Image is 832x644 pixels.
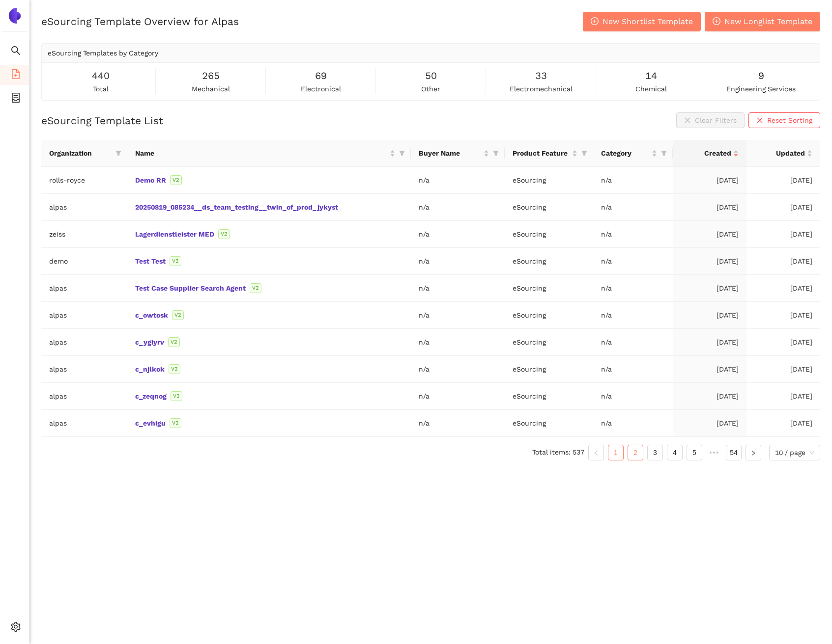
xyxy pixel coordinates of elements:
span: ••• [706,445,722,460]
td: alpas [41,383,127,410]
button: closeClear Filters [676,112,745,128]
span: 50 [425,68,437,83]
span: plus-circle [591,17,599,27]
span: filter [115,150,121,156]
td: n/a [411,194,505,221]
span: 10 / page [775,445,814,460]
span: chemical [635,83,667,94]
td: alpas [41,194,127,221]
span: filter [114,146,123,161]
li: 5 [687,445,702,460]
span: 9 [758,68,764,83]
td: eSourcing [505,194,593,221]
span: Updated [754,148,805,159]
h2: eSourcing Template Overview for Alpas [41,14,239,28]
button: left [588,445,604,460]
span: total [93,83,109,94]
td: [DATE] [746,221,820,248]
td: eSourcing [505,383,593,410]
td: alpas [41,410,127,437]
td: n/a [411,383,505,410]
td: n/a [411,356,505,383]
th: this column's title is Name,this column is sortable [127,140,411,167]
span: Name [135,148,388,159]
th: this column's title is Updated,this column is sortable [746,140,820,167]
td: n/a [593,410,673,437]
td: n/a [593,275,673,302]
li: 2 [628,445,643,460]
span: Product Feature [513,148,570,159]
span: V2 [250,283,261,293]
td: [DATE] [673,221,746,248]
button: plus-circleNew Shortlist Template [583,12,701,31]
span: 33 [535,68,547,83]
span: filter [579,146,589,161]
span: electromechanical [510,83,573,94]
td: alpas [41,356,127,383]
span: close [756,117,763,125]
td: rolls-royce [41,167,127,194]
td: eSourcing [505,329,593,356]
span: filter [581,150,587,156]
li: Next 5 Pages [706,445,722,460]
td: alpas [41,329,127,356]
td: zeiss [41,221,127,248]
td: n/a [411,410,505,437]
td: n/a [411,275,505,302]
th: this column's title is Buyer Name,this column is sortable [411,140,505,167]
span: New Shortlist Template [602,15,693,27]
td: eSourcing [505,248,593,275]
td: alpas [41,302,127,329]
td: n/a [411,329,505,356]
li: 3 [647,445,663,460]
span: 265 [202,68,220,83]
td: [DATE] [673,410,746,437]
td: [DATE] [673,356,746,383]
li: 54 [726,445,742,460]
button: closeReset Sorting [748,112,820,128]
th: this column's title is Category,this column is sortable [593,140,673,167]
span: V2 [168,337,180,347]
td: alpas [41,275,127,302]
span: Buyer Name [419,148,482,159]
td: [DATE] [673,248,746,275]
td: [DATE] [746,383,820,410]
td: n/a [593,167,673,194]
span: other [421,83,440,94]
span: V2 [172,310,184,320]
td: n/a [593,356,673,383]
td: n/a [593,383,673,410]
td: [DATE] [746,248,820,275]
div: Page Size [769,445,820,460]
a: 3 [648,445,662,460]
span: left [593,450,599,456]
span: New Longlist Template [724,15,812,27]
span: filter [397,146,407,161]
span: 69 [315,68,327,83]
td: [DATE] [673,167,746,194]
span: Organization [49,148,112,159]
td: [DATE] [673,329,746,356]
span: eSourcing Templates by Category [48,49,158,57]
td: eSourcing [505,221,593,248]
li: 1 [608,445,624,460]
span: Category [601,148,650,159]
th: this column's title is Product Feature,this column is sortable [505,140,593,167]
span: Reset Sorting [767,115,812,126]
td: eSourcing [505,410,593,437]
span: V2 [170,418,181,428]
td: [DATE] [673,275,746,302]
li: Total items: 537 [532,445,584,460]
span: right [750,450,756,456]
li: Next Page [746,445,761,460]
span: setting [11,618,21,638]
span: 440 [92,68,110,83]
td: n/a [411,221,505,248]
td: eSourcing [505,167,593,194]
td: n/a [593,329,673,356]
td: demo [41,248,127,275]
span: container [11,89,21,109]
td: n/a [593,302,673,329]
span: search [11,42,21,62]
h2: eSourcing Template List [41,113,163,128]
